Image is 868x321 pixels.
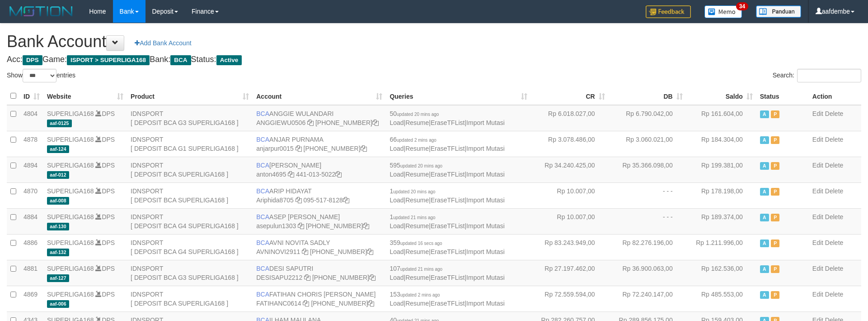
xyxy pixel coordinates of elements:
[431,222,464,230] a: EraseTFList
[298,222,304,230] a: Copy asepulun1303 to clipboard
[809,87,861,105] th: Action
[405,119,429,126] a: Resume
[531,157,609,182] td: Rp 34.240.425,00
[389,291,440,298] span: 153
[704,5,742,18] img: Button%20Memo.svg
[466,119,505,126] a: Import Mutasi
[20,208,43,234] td: 4884
[20,234,43,260] td: 4886
[431,119,464,126] a: EraseTFList
[303,300,309,307] a: Copy FATIHANC0614 to clipboard
[531,260,609,286] td: Rp 27.197.462,00
[307,119,314,126] a: Copy ANGGIEWU0506 to clipboard
[47,120,72,127] span: aaf-0125
[609,208,686,234] td: - - -
[389,136,505,152] span: | | |
[686,87,756,105] th: Saldo: activate to sort column ascending
[405,145,429,152] a: Resume
[43,131,127,157] td: DPS
[296,196,302,204] a: Copy Ariphida8705 to clipboard
[256,110,269,117] span: BCA
[43,105,127,131] td: DPS
[771,265,780,273] span: Paused
[646,5,691,18] img: Feedback.jpg
[256,119,305,126] a: ANGGIEWU0506
[256,222,296,230] a: asepulun1303
[812,187,823,195] a: Edit
[43,234,127,260] td: DPS
[43,260,127,286] td: DPS
[405,274,429,281] a: Resume
[389,239,505,255] span: | | |
[127,131,253,157] td: IDNSPORT [ DEPOSIT BCA G1 SUPERLIGA168 ]
[405,196,429,204] a: Resume
[7,33,861,51] h1: Bank Account
[256,248,300,255] a: AVNINOVI2911
[760,162,769,170] span: Active
[361,145,367,152] a: Copy 4062281620 to clipboard
[397,112,439,117] span: updated 20 mins ago
[256,145,294,152] a: anjarpur0015
[400,292,440,297] span: updated 2 mins ago
[686,131,756,157] td: Rp 184.304,00
[760,136,769,144] span: Active
[812,265,823,272] a: Edit
[216,55,242,65] span: Active
[256,239,269,246] span: BCA
[825,162,843,169] a: Delete
[389,291,505,307] span: | | |
[127,182,253,208] td: IDNSPORT [ DEPOSIT BCA SUPERLIGA168 ]
[256,213,269,220] span: BCA
[127,87,253,105] th: Product: activate to sort column ascending
[43,157,127,182] td: DPS
[335,171,342,178] a: Copy 4410135022 to clipboard
[43,208,127,234] td: DPS
[389,162,442,169] span: 595
[431,196,464,204] a: EraseTFList
[771,240,780,247] span: Paused
[812,239,823,246] a: Edit
[20,105,43,131] td: 4804
[389,145,404,152] a: Load
[47,300,69,308] span: aaf-006
[389,274,404,281] a: Load
[253,286,386,311] td: FATIHAN CHORIS [PERSON_NAME] [PHONE_NUMBER]
[466,274,505,281] a: Import Mutasi
[372,119,379,126] a: Copy 4062213373 to clipboard
[812,162,823,169] a: Edit
[389,171,404,178] a: Load
[129,35,197,51] a: Add Bank Account
[531,131,609,157] td: Rp 3.078.486,00
[400,241,442,246] span: updated 16 secs ago
[609,286,686,311] td: Rp 72.240.147,00
[771,136,780,144] span: Paused
[127,260,253,286] td: IDNSPORT [ DEPOSIT BCA G3 SUPERLIGA168 ]
[405,248,429,255] a: Resume
[256,274,302,281] a: DESISAPU2212
[47,110,94,117] a: SUPERLIGA168
[760,240,769,247] span: Active
[686,286,756,311] td: Rp 485.553,00
[367,248,373,255] a: Copy 4062280135 to clipboard
[253,157,386,182] td: [PERSON_NAME] 441-013-5022
[686,105,756,131] td: Rp 161.604,00
[47,145,69,153] span: aaf-124
[253,234,386,260] td: AVNI NOVITA SADLY [PHONE_NUMBER]
[253,131,386,157] td: ANJAR PURNAMA [PHONE_NUMBER]
[431,274,464,281] a: EraseTFList
[825,265,843,272] a: Delete
[43,182,127,208] td: DPS
[369,274,375,281] a: Copy 4062280453 to clipboard
[23,55,42,65] span: DPS
[405,300,429,307] a: Resume
[389,162,505,178] span: | | |
[47,239,94,246] a: SUPERLIGA168
[47,162,94,169] a: SUPERLIGA168
[20,157,43,182] td: 4894
[736,2,748,10] span: 34
[47,171,69,179] span: aaf-012
[397,138,436,143] span: updated 2 mins ago
[825,239,843,246] a: Delete
[531,182,609,208] td: Rp 10.007,00
[304,274,310,281] a: Copy DESISAPU2212 to clipboard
